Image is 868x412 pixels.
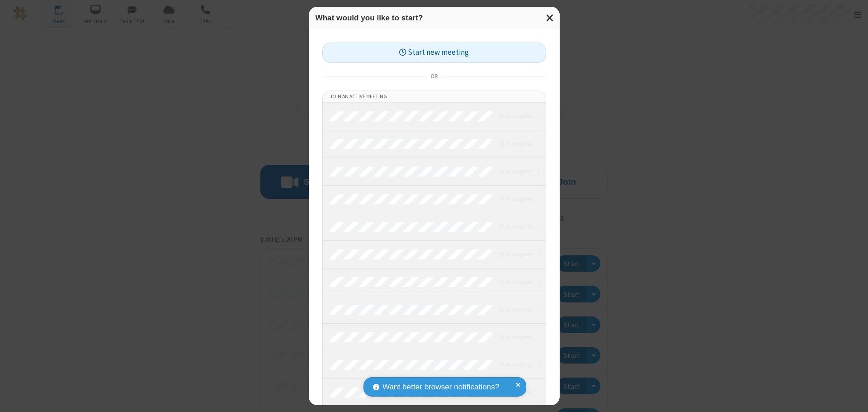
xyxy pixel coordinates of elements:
em: in progress [499,112,532,120]
em: in progress [499,139,532,148]
span: Want better browser notifications? [382,381,499,393]
em: in progress [499,305,532,314]
span: or [427,70,441,83]
em: in progress [499,167,532,176]
em: in progress [499,360,532,369]
button: Close modal [541,7,560,29]
em: in progress [499,333,532,341]
em: in progress [499,278,532,286]
em: in progress [499,195,532,203]
em: in progress [499,250,532,259]
h3: What would you like to start? [316,14,553,22]
button: Start new meeting [322,43,546,63]
em: in progress [499,222,532,231]
li: Join an active meeting [323,91,546,103]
